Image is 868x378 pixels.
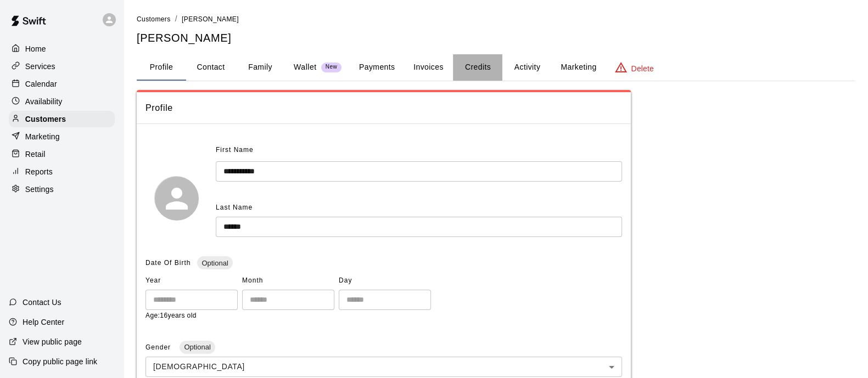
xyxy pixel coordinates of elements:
span: Optional [197,259,232,267]
span: New [321,64,341,71]
button: Credits [453,54,502,81]
p: Calendar [25,78,57,89]
p: Availability [25,96,63,107]
a: Availability [9,93,115,110]
p: Wallet [294,61,317,73]
span: Date Of Birth [145,259,191,267]
span: [PERSON_NAME] [182,15,239,23]
a: Reports [9,163,115,180]
p: Contact Us [23,297,61,308]
nav: breadcrumb [137,13,855,25]
button: Payments [350,54,404,81]
p: Reports [25,166,53,177]
div: [DEMOGRAPHIC_DATA] [145,357,622,377]
p: Marketing [25,131,60,142]
button: Profile [137,54,186,81]
button: Marketing [552,54,605,81]
span: Optional [180,343,215,351]
button: Contact [186,54,236,81]
a: Home [9,41,115,57]
li: / [175,13,177,25]
span: Age: 16 years old [145,312,197,319]
p: Delete [631,63,654,74]
p: View public page [23,336,82,347]
button: Invoices [404,54,453,81]
a: Customers [9,111,115,127]
span: Gender [145,343,173,351]
p: Help Center [23,317,64,328]
span: First Name [216,142,254,159]
a: Retail [9,146,115,162]
p: Home [25,43,46,54]
p: Retail [25,149,46,160]
a: Customers [137,14,171,23]
p: Copy public page link [23,356,97,367]
span: Last Name [216,204,253,211]
button: Family [236,54,285,81]
a: Calendar [9,76,115,92]
p: Settings [25,184,54,195]
p: Customers [25,114,66,125]
p: Services [25,61,55,72]
a: Services [9,58,115,75]
h5: [PERSON_NAME] [137,31,855,46]
a: Settings [9,181,115,198]
span: Day [339,272,431,290]
span: Month [242,272,334,290]
span: Profile [145,101,622,115]
div: basic tabs example [137,54,855,81]
span: Customers [137,15,171,23]
span: Year [145,272,238,290]
button: Activity [502,54,552,81]
a: Marketing [9,128,115,145]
